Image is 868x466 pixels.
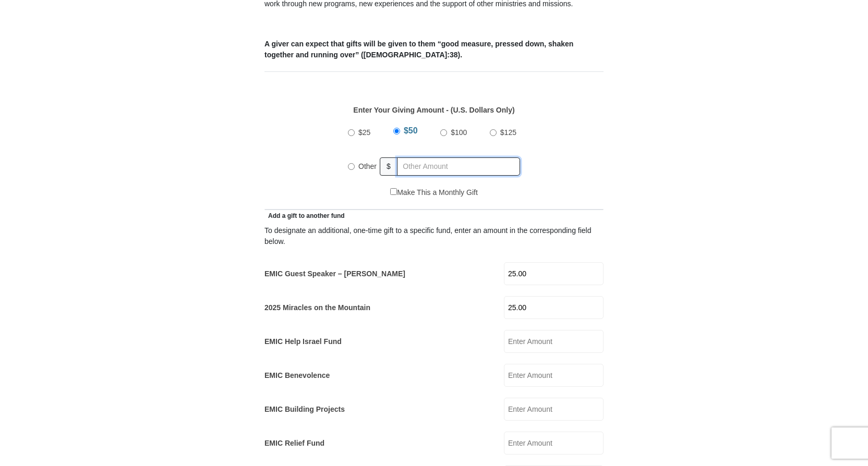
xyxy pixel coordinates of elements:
[264,225,604,247] div: To designate an additional, one-time gift to a specific fund, enter an amount in the correspondin...
[504,364,604,387] input: Enter Amount
[451,128,467,137] span: $100
[264,302,370,313] label: 2025 Miracles on the Mountain
[504,330,604,353] input: Enter Amount
[504,398,604,421] input: Enter Amount
[264,370,330,381] label: EMIC Benevolence
[397,157,520,176] input: Other Amount
[404,126,418,135] span: $50
[353,106,514,114] strong: Enter Your Giving Amount - (U.S. Dollars Only)
[358,128,370,137] span: $25
[358,162,377,170] span: Other
[380,157,397,176] span: $
[504,296,604,319] input: Enter Amount
[390,187,478,198] label: Make This a Monthly Gift
[264,438,324,449] label: EMIC Relief Fund
[504,262,604,285] input: Enter Amount
[264,268,405,279] label: EMIC Guest Speaker – [PERSON_NAME]
[390,188,397,195] input: Make This a Monthly Gift
[500,128,516,137] span: $125
[264,40,573,59] b: A giver can expect that gifts will be given to them “good measure, pressed down, shaken together ...
[264,212,345,219] span: Add a gift to another fund
[264,336,342,347] label: EMIC Help Israel Fund
[504,432,604,455] input: Enter Amount
[264,404,345,415] label: EMIC Building Projects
